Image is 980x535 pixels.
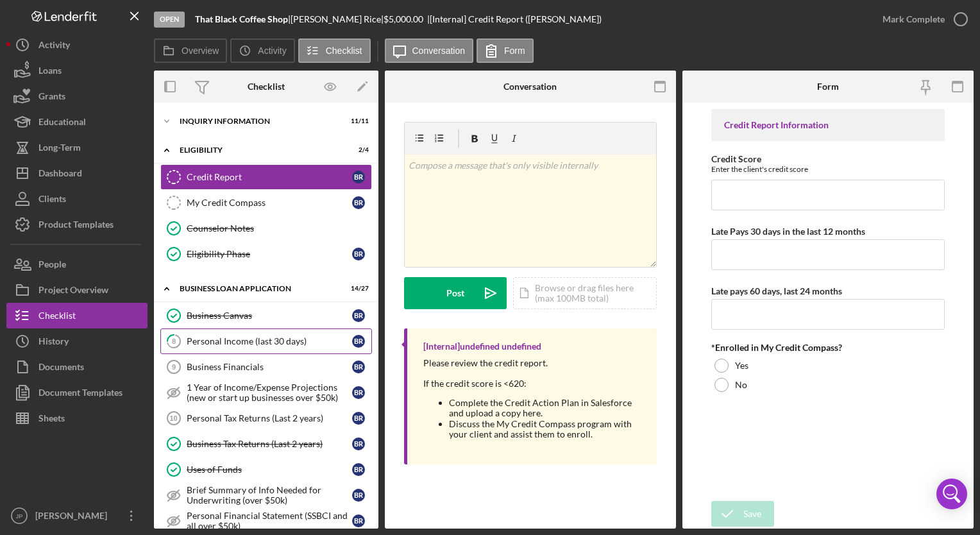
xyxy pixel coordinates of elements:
button: Sheets [6,405,148,431]
div: Brief Summary of Info Needed for Underwriting (over $50k) [187,485,352,505]
button: Documents [6,354,148,380]
div: [PERSON_NAME] [32,503,115,532]
a: Loans [6,58,148,83]
div: Conversation [503,81,557,92]
button: Conversation [385,38,474,63]
div: Checklist [38,303,76,332]
div: Open [154,12,185,28]
button: Activity [6,32,148,58]
div: Business Financials [187,362,352,372]
text: JP [15,513,22,520]
button: Project Overview [6,277,148,303]
button: Overview [154,38,227,63]
div: Educational [38,109,86,138]
div: Business Tax Returns (Last 2 years) [187,439,352,449]
div: B R [352,361,365,373]
label: Credit Score [711,153,761,164]
div: 11 / 11 [346,117,369,125]
label: Checklist [326,46,362,56]
div: B R [352,514,365,527]
button: Clients [6,186,148,212]
a: Counselor Notes [160,216,372,241]
div: 2 / 4 [346,146,369,154]
div: 14 / 27 [346,285,369,293]
div: Uses of Funds [187,464,352,475]
div: Form [817,81,839,92]
tspan: 8 [172,337,176,345]
a: Credit ReportBR [160,164,372,190]
div: Personal Income (last 30 days) [187,336,352,346]
div: B R [352,196,365,209]
div: Grants [38,83,65,112]
div: Counselor Notes [187,223,371,234]
label: Activity [258,46,286,56]
div: B R [352,489,365,502]
div: If the credit score is <620: [423,378,644,389]
div: Please review the credit report. [423,358,644,368]
button: Grants [6,83,148,109]
div: Save [743,501,761,527]
div: B R [352,248,365,260]
div: INQUIRY INFORMATION [180,117,337,125]
div: B R [352,437,365,450]
div: | [Internal] Credit Report ([PERSON_NAME]) [427,14,602,24]
div: History [38,328,69,357]
button: History [6,328,148,354]
div: B R [352,171,365,183]
button: Checklist [6,303,148,328]
button: Product Templates [6,212,148,237]
a: My Credit CompassBR [160,190,372,216]
label: Yes [735,361,748,371]
div: Documents [38,354,84,383]
div: Open Intercom Messenger [936,479,967,509]
div: Product Templates [38,212,114,241]
div: Long-Term [38,135,81,164]
div: Loans [38,58,62,87]
div: Sheets [38,405,65,434]
div: B R [352,463,365,476]
div: Post [446,277,464,309]
tspan: 9 [172,363,176,371]
div: [PERSON_NAME] Rice | [291,14,384,24]
div: 1 Year of Income/Expense Projections (new or start up businesses over $50k) [187,382,352,403]
tspan: 10 [169,414,177,422]
button: Long-Term [6,135,148,160]
a: Uses of FundsBR [160,457,372,482]
button: Checklist [298,38,371,63]
button: Activity [230,38,294,63]
a: Brief Summary of Info Needed for Underwriting (over $50k)BR [160,482,372,508]
li: Discuss the My Credit Compass program with your client and assist them to enroll. [449,419,644,439]
button: Save [711,501,774,527]
div: Dashboard [38,160,82,189]
label: Overview [182,46,219,56]
a: 8Personal Income (last 30 days)BR [160,328,372,354]
div: Business Canvas [187,310,352,321]
button: Educational [6,109,148,135]
div: Checklist [248,81,285,92]
a: Eligibility PhaseBR [160,241,372,267]
button: People [6,251,148,277]
div: Activity [38,32,70,61]
label: No [735,380,747,390]
div: B R [352,412,365,425]
label: Late pays 60 days, last 24 months [711,285,842,296]
a: 9Business FinancialsBR [160,354,372,380]
b: That Black Coffee Shop [195,13,288,24]
button: Dashboard [6,160,148,186]
div: [Internal] undefined undefined [423,341,541,352]
div: | [195,14,291,24]
div: $5,000.00 [384,14,427,24]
